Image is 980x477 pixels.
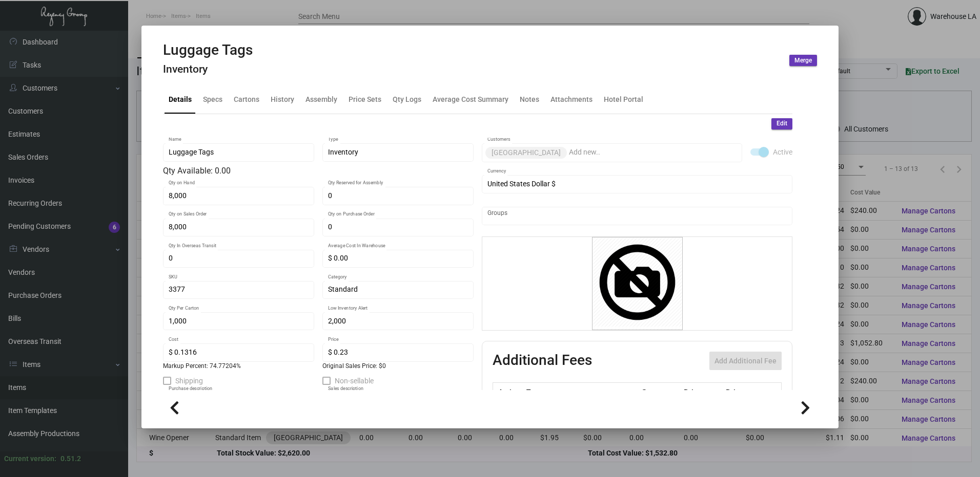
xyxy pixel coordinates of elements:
[493,383,524,401] th: Active
[349,94,381,105] div: Price Sets
[524,383,639,401] th: Type
[569,148,737,157] input: Add new..
[639,383,681,401] th: Cost
[709,352,782,370] button: Add Additional Fee
[163,165,474,177] div: Qty Available: 0.00
[271,94,294,105] div: History
[163,41,253,59] h2: Luggage Tags
[604,94,643,105] div: Hotel Portal
[789,55,817,66] button: Merge
[493,352,592,370] h2: Additional Fees
[485,147,567,159] mat-chip: [GEOGRAPHIC_DATA]
[393,94,421,105] div: Qty Logs
[723,383,769,401] th: Price type
[335,375,374,387] span: Non-sellable
[681,383,723,401] th: Price
[203,94,222,105] div: Specs
[777,119,787,128] span: Edit
[234,94,259,105] div: Cartons
[60,453,81,464] div: 0.51.2
[305,94,337,105] div: Assembly
[175,375,203,387] span: Shipping
[433,94,508,105] div: Average Cost Summary
[794,56,812,65] span: Merge
[4,453,56,464] div: Current version:
[520,94,539,105] div: Notes
[771,118,792,129] button: Edit
[550,94,593,105] div: Attachments
[714,357,777,365] span: Add Additional Fee
[163,63,253,76] h4: Inventory
[487,212,787,220] input: Add new..
[169,94,192,105] div: Details
[773,146,792,158] span: Active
